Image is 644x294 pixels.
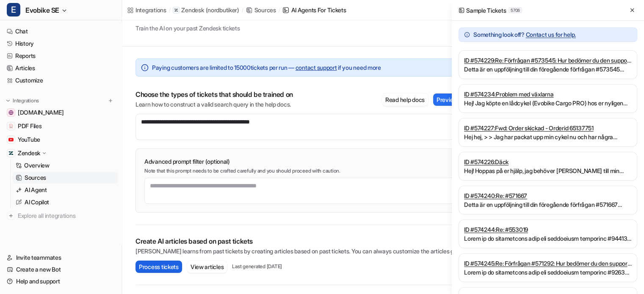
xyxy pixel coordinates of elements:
[25,4,59,16] span: Evobike SE
[464,166,632,175] p: Hej! Hoppas på er hjälp, jag behöver [PERSON_NAME] till min trehjuling. Jag vet inte vilka som pa...
[25,186,47,194] p: AI Agent
[3,25,118,37] a: Chat
[509,7,522,13] span: 5706
[12,172,118,184] a: Sources
[7,212,15,220] img: explore all integrations
[3,96,41,105] button: Integrations
[12,159,118,171] a: Overview
[3,74,118,86] a: Customize
[464,90,632,99] a: ID #574234:Problem med växlarna
[3,120,118,132] a: PDF FilesPDF Files
[135,100,293,109] p: Learn how to construct a valid search query in the help docs.
[3,275,118,287] a: Help and support
[25,198,49,206] p: AI Copilot
[246,5,276,14] a: Sources
[187,261,227,273] button: View articles
[12,184,118,196] a: AI Agent
[466,6,506,15] p: Sample Tickets
[464,234,632,243] p: Lorem ip do sitametcons adip eli seddoeiusm temporinc #944132 "Ut: #952607" Lab etdo Magn, Ali en...
[18,135,40,144] span: YouTube
[5,98,11,104] img: expand menu
[464,268,632,277] p: Lorem ip do sitametcons adip eli seddoeiusm temporinc #926327 "Utl! Etd magna aliqua eni a..." Mi...
[135,24,240,33] p: Train the AI on your past Zendesk tickets
[25,173,46,182] p: Sources
[135,247,481,256] p: [PERSON_NAME] learns from past tickets by creating articles based on past tickets. You can always...
[18,209,115,223] span: Explore all integrations
[8,110,14,115] img: www.evobike.se
[181,6,204,14] p: Zendesk
[464,200,632,209] p: Detta är en uppföljning till din föregående förfrågan #571667 "Ordernr 65135459" Hej! Tack för de...
[3,38,118,49] a: History
[282,5,346,14] a: AI Agents for tickets
[3,210,118,222] a: Explore all integrations
[135,237,481,245] p: Create AI articles based on past tickets
[3,62,118,74] a: Articles
[144,157,472,166] p: Advanced prompt filter (optional)
[464,65,632,74] p: Detta är en uppföljning till din föregående förfrågan #573545 "Hej! Jag har en fråga angåe..." He...
[12,196,118,208] a: AI Copilot
[3,264,118,275] a: Create a new Bot
[232,263,282,270] p: Last generated [DATE]
[464,259,632,268] a: ID #574245:Re: Förfrågan #571292: Hur bedömer du den support du fick?
[464,191,632,200] a: ID #574240:Re: #571667
[7,3,20,16] span: E
[3,134,118,146] a: YouTubeYouTube
[169,6,171,14] span: /
[464,124,632,132] a: ID #574227:Fwd: Order skickad - Orderid 65137751
[242,6,243,14] span: /
[108,98,113,104] img: menu_add.svg
[3,252,118,264] a: Invite teammates
[205,6,239,14] p: ( nordbutiker )
[144,168,472,174] p: Note that this prompt needs to be crafted carefully and you should proceed with caution.
[525,31,575,38] span: Contact us for help.
[18,122,41,130] span: PDF Files
[279,6,280,14] span: /
[8,124,14,129] img: PDF Files
[382,93,428,106] button: Read help docs
[18,149,40,157] p: Zendesk
[464,157,632,166] a: ID #574226:Däck
[127,5,166,14] a: Integrations
[13,97,39,104] p: Integrations
[464,56,632,65] a: ID #574229:Re: Förfrågan #573545: Hur bedömer du den support du fick?
[291,5,346,14] div: AI Agents for tickets
[135,261,182,273] button: Process tickets
[24,161,50,170] p: Overview
[3,107,118,118] a: www.evobike.se[DOMAIN_NAME]
[3,50,118,62] a: Reports
[464,132,632,141] p: Hej hej, > > Jag har packat upp min cykel nu och har några punkter som jag skulle behöva er hjälp...
[464,225,632,234] a: ID #574244:Re: #553019
[296,64,337,71] a: contact support
[433,93,481,106] button: Preview sample
[473,30,576,39] p: Something look off?
[173,6,239,14] a: Zendesk(nordbutiker)
[8,151,14,156] img: Zendesk
[254,5,276,14] div: Sources
[464,99,632,107] p: Hej! Jag köpte en lådcykel (Evobike Cargo PRO) hos er nyligen och i helgen när jag och min [PERSO...
[135,90,293,99] p: Choose the types of tickets that should be trained on
[18,108,64,117] span: [DOMAIN_NAME]
[8,137,14,142] img: YouTube
[135,5,166,14] div: Integrations
[152,63,381,72] span: Paying customers are limited to 15000 tickets per run — if you need more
